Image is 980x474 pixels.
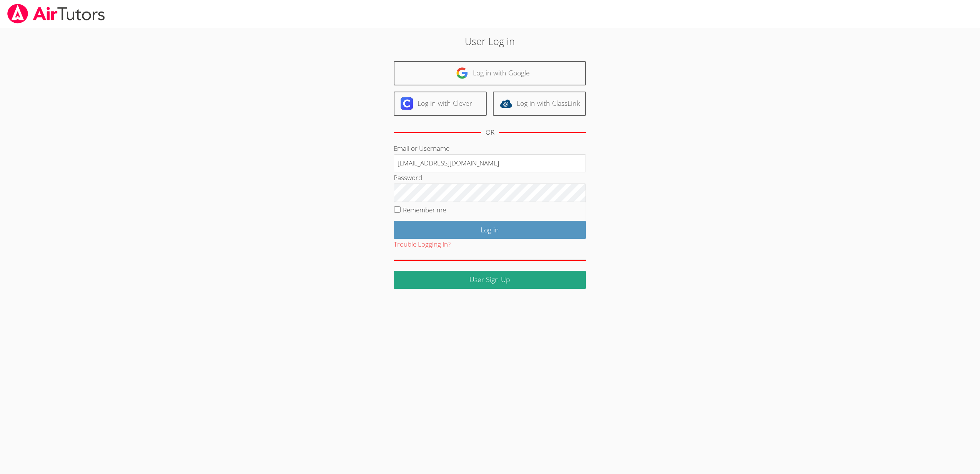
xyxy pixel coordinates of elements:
a: User Sign Up [394,271,586,289]
button: Trouble Logging In? [394,239,451,250]
input: Log in [394,221,586,239]
h2: User Log in [225,34,754,48]
div: OR [486,127,494,138]
a: Log in with ClassLink [493,92,586,116]
img: classlink-logo-d6bb404cc1216ec64c9a2012d9dc4662098be43eaf13dc465df04b49fa7ab582.svg [500,97,512,110]
label: Password [394,173,422,182]
a: Log in with Clever [394,92,487,116]
img: google-logo-50288ca7cdecda66e5e0955fdab243c47b7ad437acaf1139b6f446037453330a.svg [456,67,468,79]
label: Email or Username [394,144,449,153]
img: airtutors_banner-c4298cdbf04f3fff15de1276eac7730deb9818008684d7c2e4769d2f7ddbe033.png [7,4,106,23]
img: clever-logo-6eab21bc6e7a338710f1a6ff85c0baf02591cd810cc4098c63d3a4b26e2feb20.svg [401,97,413,110]
label: Remember me [403,205,446,214]
a: Log in with Google [394,61,586,85]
